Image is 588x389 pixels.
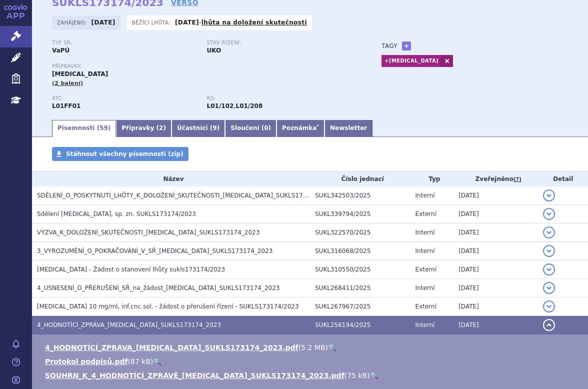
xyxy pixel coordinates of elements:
span: 9 [212,124,216,131]
p: ATC: [52,95,197,101]
span: Interní [415,284,435,291]
a: 🔍 [328,343,336,351]
span: Externí [415,303,436,310]
button: detail [543,319,555,331]
span: Externí [415,266,436,273]
a: lhůta na doložení skutečnosti [201,19,307,26]
span: SDĚLENÍ_O_POSKYTNUTÍ_LHŮTY_K_DOLOŽENÍ_SKUTEČNOSTI_OPDIVO_SUKLS173174_2023 [37,192,336,199]
span: (2 balení) [52,80,83,86]
th: Typ [410,171,454,186]
span: Sdělení OPDIVO, sp. zn. SUKLS173174/2023 [37,210,196,217]
a: + [402,41,411,50]
a: Písemnosti (59) [52,120,116,137]
a: Sloučení (0) [225,120,276,137]
td: [DATE] [453,205,538,223]
span: [MEDICAL_DATA] [52,70,108,77]
span: 0 [264,124,268,131]
td: SUKL339794/2025 [310,205,410,223]
span: 3_VYROZUMĚNÍ_O_POKRAČOVÁNÍ_V_SŘ_OPDIVO_SUKLS173174_2023 [37,247,272,254]
a: +[MEDICAL_DATA] [381,55,441,67]
a: 🔍 [370,371,378,379]
th: Název [32,171,310,186]
td: [DATE] [453,279,538,297]
span: Běžící lhůta: [132,18,172,26]
a: Přípravky (2) [116,120,171,137]
td: SUKL256194/2025 [310,316,410,334]
strong: VaPÚ [52,47,69,54]
li: ( ) [45,342,578,352]
td: SUKL322570/2025 [310,223,410,242]
button: detail [543,189,555,201]
strong: nivolumab [207,102,234,109]
td: [DATE] [453,297,538,316]
span: 87 kB [130,357,150,365]
span: VÝZVA_K_DOLOŽENÍ_SKUTEČNOSTI_OPDIVO_SUKLS173174_2023 [37,229,259,236]
p: - [175,18,307,26]
td: [DATE] [453,186,538,205]
p: Přípravky: [52,63,361,69]
li: ( ) [45,370,578,380]
p: Typ SŘ: [52,40,197,46]
a: Newsletter [324,120,372,137]
a: 🔍 [153,357,161,365]
a: Poznámka* [276,120,324,137]
th: Číslo jednací [310,171,410,186]
abbr: (?) [513,176,521,183]
p: RS: [207,95,352,101]
span: Interní [415,192,435,199]
td: SUKL267967/2025 [310,297,410,316]
li: ( ) [45,356,578,366]
div: , [207,95,362,110]
button: detail [543,245,555,257]
span: 4_HODNOTÍCÍ_ZPRÁVA_OPDIVO_SUKLS173174_2023 [37,321,221,328]
strong: UKO [207,47,221,54]
a: Stáhnout všechny písemnosti (zip) [52,147,188,161]
button: detail [543,208,555,220]
td: SUKL342503/2025 [310,186,410,205]
td: SUKL316068/2025 [310,242,410,260]
td: SUKL310550/2025 [310,260,410,279]
a: Protokol podpisů.pdf [45,357,128,365]
button: detail [543,300,555,312]
button: detail [543,263,555,275]
th: Zveřejněno [453,171,538,186]
strong: [DATE] [175,19,199,26]
td: [DATE] [453,316,538,334]
span: 4_USNESENÍ_O_PŘERUŠENÍ_SŘ_na_žádost_OPDIVO_SUKLS173174_2023 [37,284,279,291]
p: Stav řízení: [207,40,352,46]
td: [DATE] [453,223,538,242]
span: Interní [415,247,435,254]
span: Interní [415,229,435,236]
span: OPDIVO 10 mg/ml, inf.cnc.sol. - žádost o přerušení řízení - SUKLS173174/2023 [37,303,299,310]
span: Interní [415,321,435,328]
strong: NIVOLUMAB [52,102,80,109]
span: 2 [159,124,163,131]
span: Externí [415,210,436,217]
span: 5.2 MB [301,343,325,351]
span: 59 [99,124,108,131]
h3: Tagy [381,40,397,52]
span: OPDIVO - Žádost o stanovení lhůty sukls173174/2023 [37,266,225,273]
span: Zahájeno: [57,18,88,26]
td: [DATE] [453,242,538,260]
a: SOUHRN_K_4_HODNOTÍCÍ_ZPRÁVĚ_[MEDICAL_DATA]_SUKLS173174_2023.pdf [45,371,344,379]
strong: nivolumab k léčbě metastazujícího kolorektálního karcinomu [236,102,263,109]
button: detail [543,282,555,294]
span: 75 kB [347,371,367,379]
th: Detail [538,171,588,186]
td: [DATE] [453,260,538,279]
td: SUKL268411/2025 [310,279,410,297]
button: detail [543,226,555,238]
a: 4_HODNOTÍCÍ_ZPRÁVA_[MEDICAL_DATA]_SUKLS173174_2023.pdf [45,343,298,351]
strong: [DATE] [91,19,115,26]
span: Stáhnout všechny písemnosti (zip) [66,150,183,157]
a: Účastníci (9) [171,120,225,137]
